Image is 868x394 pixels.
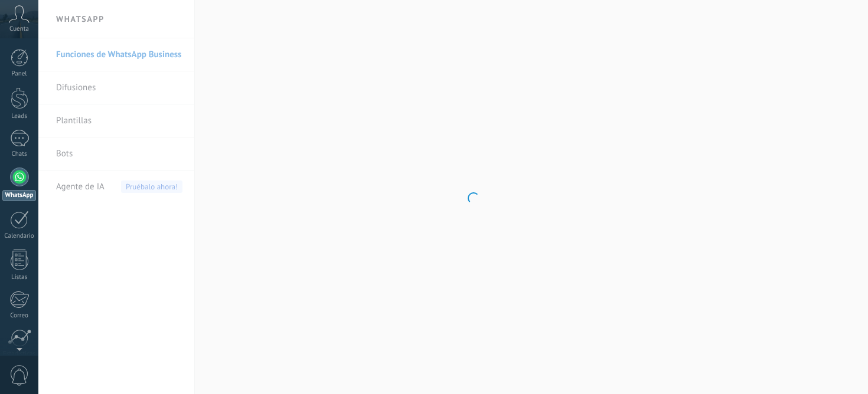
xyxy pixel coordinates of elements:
[2,150,37,158] div: Chats
[2,312,37,320] div: Correo
[2,113,37,120] div: Leads
[2,70,37,78] div: Panel
[9,25,29,33] span: Cuenta
[2,190,36,201] div: WhatsApp
[2,274,37,281] div: Listas
[2,232,37,240] div: Calendario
